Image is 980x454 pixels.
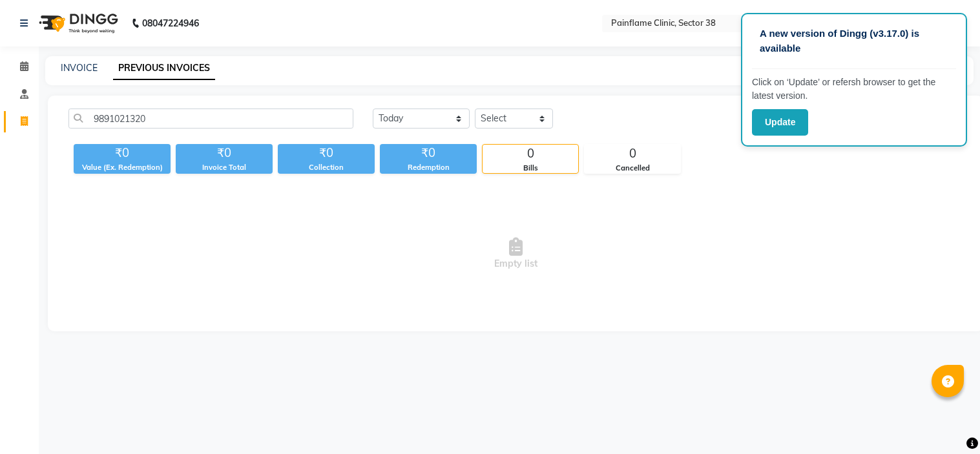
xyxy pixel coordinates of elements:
p: A new version of Dingg (v3.17.0) is available [760,26,948,56]
div: Redemption [380,162,477,173]
div: ₹0 [278,144,375,162]
div: ₹0 [380,144,477,162]
div: 0 [483,145,578,163]
div: Invoice Total [176,162,273,173]
p: Click on ‘Update’ or refersh browser to get the latest version. [752,76,956,103]
div: 0 [585,145,680,163]
div: ₹0 [176,144,273,162]
img: logo [33,5,121,41]
div: Cancelled [585,163,680,174]
a: PREVIOUS INVOICES [113,57,215,80]
div: Collection [278,162,375,173]
iframe: chat widget [926,402,967,441]
input: Search by Name/Mobile/Email/Invoice No [68,108,353,129]
button: Update [752,109,808,136]
div: Value (Ex. Redemption) [74,162,171,173]
a: INVOICE [61,62,98,74]
span: Empty list [68,189,963,318]
b: 08047224946 [142,5,199,41]
div: Bills [483,163,578,174]
div: ₹0 [74,144,171,162]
